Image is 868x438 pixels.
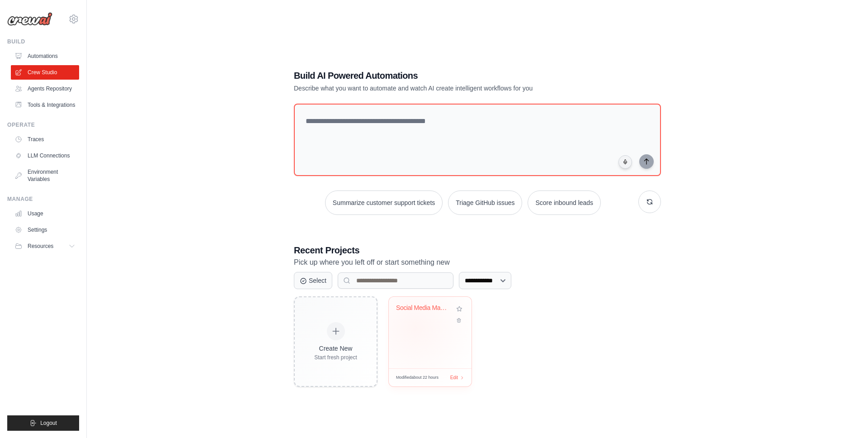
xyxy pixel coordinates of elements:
[454,316,464,325] button: Delete project
[7,195,79,203] div: Manage
[11,165,79,186] a: Environment Variables
[28,243,53,250] span: Resources
[314,344,357,353] div: Create New
[325,190,443,215] button: Summarize customer support tickets
[294,272,332,289] button: Select
[11,49,79,63] a: Automations
[7,38,79,45] div: Build
[396,304,451,312] div: Social Media Management Automation
[11,239,79,253] button: Resources
[7,121,79,129] div: Operate
[11,81,79,96] a: Agents Repository
[528,190,601,215] button: Score inbound leads
[11,206,79,221] a: Usage
[294,84,598,93] p: Describe what you want to automate and watch AI create intelligent workflows for you
[618,155,632,169] button: Click to speak your automation idea
[314,354,357,361] div: Start fresh project
[454,304,464,314] button: Add to favorites
[294,257,661,268] p: Pick up where you left off or start something new
[11,148,79,163] a: LLM Connections
[396,375,439,381] span: Modified about 22 hours
[40,419,57,427] span: Logout
[7,415,79,431] button: Logout
[11,98,79,112] a: Tools & Integrations
[638,190,661,213] button: Get new suggestions
[294,69,598,82] h1: Build AI Powered Automations
[11,132,79,147] a: Traces
[448,190,522,215] button: Triage GitHub issues
[450,374,458,381] span: Edit
[11,223,79,237] a: Settings
[7,12,52,26] img: Logo
[11,65,79,80] a: Crew Studio
[294,244,661,257] h3: Recent Projects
